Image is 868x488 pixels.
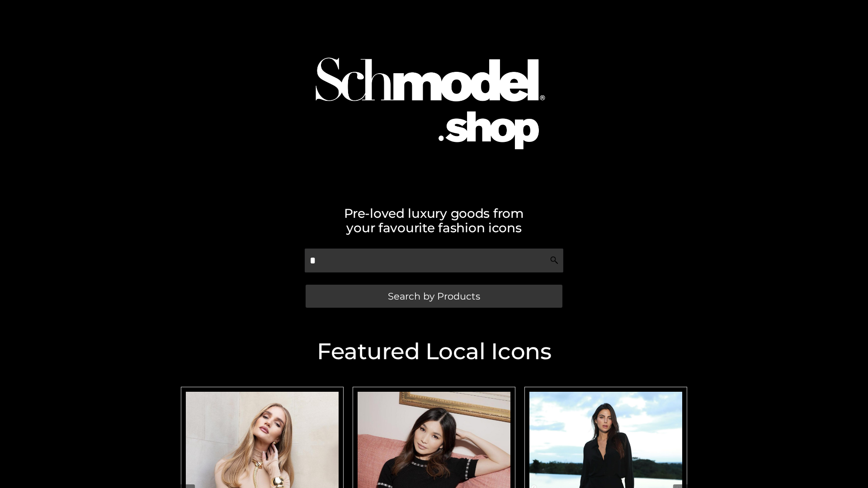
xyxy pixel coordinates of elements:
img: Search Icon [550,256,559,265]
span: Search by Products [388,291,480,301]
a: Search by Products [306,285,562,308]
h2: Pre-loved luxury goods from your favourite fashion icons [176,206,692,235]
h2: Featured Local Icons​ [176,340,692,363]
